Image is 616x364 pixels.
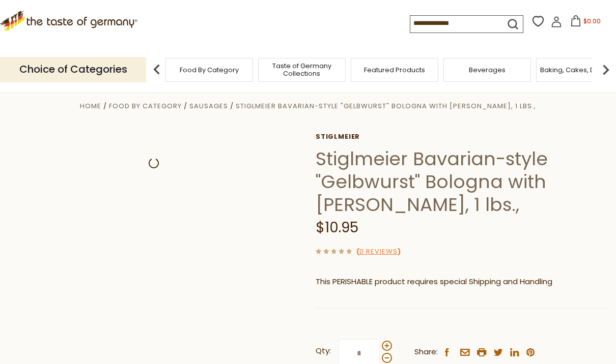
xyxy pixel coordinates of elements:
a: Food By Category [180,66,239,74]
button: $0.00 [564,15,607,31]
img: previous arrow [147,59,167,80]
p: This PERISHABLE product requires special Shipping and Handling [316,276,608,288]
a: Home [80,101,101,111]
a: 0 Reviews [359,247,398,257]
strong: Qty: [316,345,331,357]
li: We will ship this product in heat-protective packaging and ice. [325,296,608,309]
h1: Stiglmeier Bavarian-style "Gelbwurst" Bologna with [PERSON_NAME], 1 lbs., [316,147,608,216]
a: Taste of Germany Collections [261,62,343,77]
span: $0.00 [583,17,601,25]
a: Food By Category [109,101,182,111]
img: next arrow [596,59,616,80]
a: Featured Products [364,66,425,74]
span: $10.95 [316,218,358,237]
a: Stiglmeier Bavarian-style "Gelbwurst" Bologna with [PERSON_NAME], 1 lbs., [236,101,536,111]
a: Beverages [469,66,506,74]
span: Share: [414,346,438,358]
span: ( ) [356,247,401,256]
a: Stiglmeier [316,133,608,141]
a: Sausages [189,101,228,111]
